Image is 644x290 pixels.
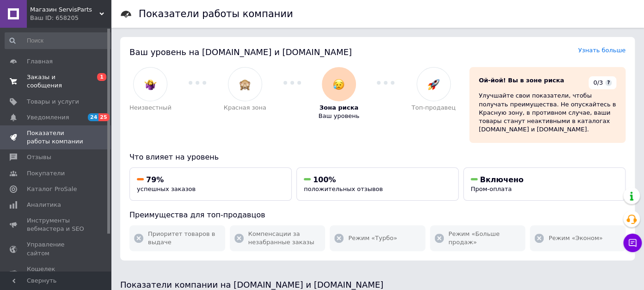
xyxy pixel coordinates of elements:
[623,234,642,252] button: Чат с покупателем
[120,280,383,290] span: Показатели компании на [DOMAIN_NAME] и [DOMAIN_NAME]
[463,167,626,201] button: ВключеноПром-оплата
[428,79,439,90] img: :rocket:
[448,230,521,247] span: Режим «Больше продаж»
[27,153,51,161] span: Отзывы
[30,14,111,22] div: Ваш ID: 658205
[27,201,61,209] span: Аналитика
[589,76,616,89] div: 0/3
[313,175,336,184] span: 100%
[129,47,352,57] span: Ваш уровень на [DOMAIN_NAME] и [DOMAIN_NAME]
[27,57,53,66] span: Главная
[129,210,265,219] span: Преимущества для топ-продавцов
[27,185,77,193] span: Каталог ProSale
[248,230,321,247] span: Компенсации за незабранные заказы
[5,32,113,49] input: Поиск
[98,113,109,121] span: 25
[27,216,86,233] span: Инструменты вебмастера и SEO
[27,241,86,257] span: Управление сайтом
[88,113,98,121] span: 24
[129,167,292,201] button: 79%успешных заказов
[129,153,219,161] span: Что влияет на уровень
[30,6,99,14] span: Магазин ServisParts
[27,73,86,90] span: Заказы и сообщения
[27,265,86,282] span: Кошелек компании
[319,112,360,120] span: Ваш уровень
[27,169,65,178] span: Покупатели
[605,80,612,86] span: ?
[480,175,523,184] span: Включено
[478,77,564,84] span: Ой-йой! Вы в зоне риска
[478,92,616,134] div: Улучшайте свои показатели, чтобы получать преимущества. Не опускайтесь в Красную зону, в противно...
[333,79,344,90] img: :disappointed_relieved:
[471,185,512,192] span: Пром-оплата
[27,129,86,146] span: Показатели работы компании
[578,47,626,54] a: Узнать больше
[296,167,459,201] button: 100%положительных отзывов
[137,185,196,192] span: успешных заказов
[129,104,172,112] span: Неизвестный
[148,230,221,247] span: Приоритет товаров в выдаче
[411,104,455,112] span: Топ-продавец
[27,98,79,106] span: Товары и услуги
[139,8,293,19] h1: Показатели работы компании
[97,73,106,81] span: 1
[145,79,156,90] img: :woman-shrugging:
[224,104,266,112] span: Красная зона
[304,185,383,192] span: положительных отзывов
[239,79,251,90] img: :see_no_evil:
[319,104,358,112] span: Зона риска
[27,113,69,122] span: Уведомления
[548,234,602,242] span: Режим «Эконом»
[146,175,164,184] span: 79%
[348,234,397,242] span: Режим «Турбо»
